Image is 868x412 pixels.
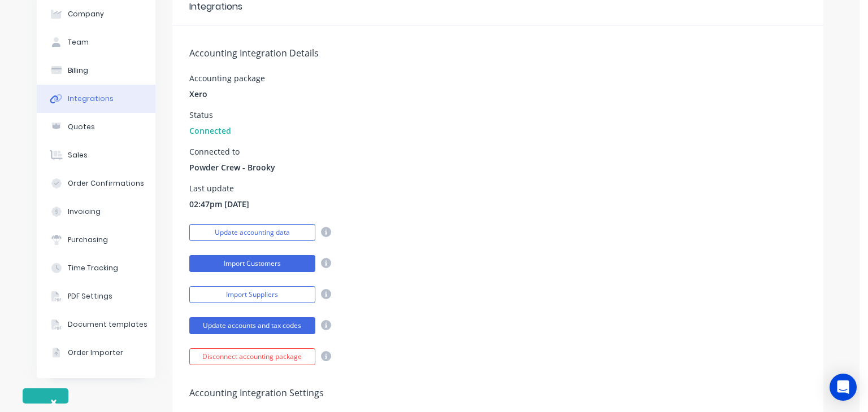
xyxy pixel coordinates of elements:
[37,169,155,198] button: Order Confirmations
[68,178,144,189] div: Order Confirmations
[37,339,155,367] button: Order Importer
[189,185,249,192] div: Last update
[68,65,88,76] div: Billing
[37,254,155,282] button: Time Tracking
[189,198,249,210] span: 02:47pm [DATE]
[68,207,101,217] div: Invoicing
[68,319,147,330] div: Document templates
[50,394,57,410] span: ×
[189,317,315,334] button: Update accounts and tax codes
[189,111,231,119] div: Status
[37,28,155,56] button: Team
[37,56,155,85] button: Billing
[68,291,112,301] div: PDF Settings
[189,388,806,398] h5: Accounting Integration Settings
[189,286,315,303] button: Import Suppliers
[68,235,108,245] div: Purchasing
[68,9,104,19] div: Company
[37,282,155,310] button: PDF Settings
[830,374,857,401] div: Open Intercom Messenger
[37,198,155,226] button: Invoicing
[189,88,207,100] span: Xero
[68,122,95,132] div: Quotes
[37,113,155,141] button: Quotes
[68,263,118,273] div: Time Tracking
[68,348,123,358] div: Order Importer
[189,224,315,241] button: Update accounting data
[68,37,89,47] div: Team
[189,161,275,173] span: Powder Crew - Brooky
[189,348,315,365] button: Disconnect accounting package
[37,141,155,169] button: Sales
[189,74,265,82] div: Accounting package
[189,125,231,137] span: Connected
[68,94,114,104] div: Integrations
[68,150,88,160] div: Sales
[37,310,155,339] button: Document templates
[189,255,315,272] button: Import Customers
[189,148,275,156] div: Connected to
[189,48,806,59] h5: Accounting Integration Details
[37,85,155,113] button: Integrations
[37,226,155,254] button: Purchasing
